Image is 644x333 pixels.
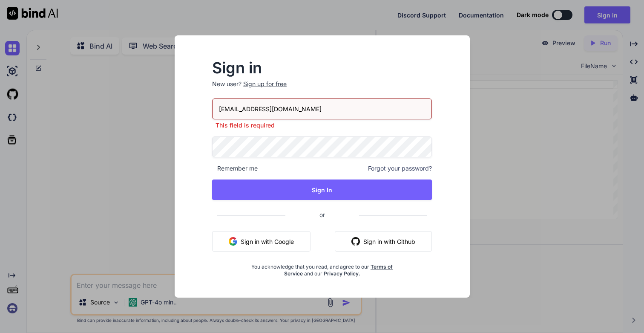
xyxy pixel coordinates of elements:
input: Login or Email [212,98,432,119]
h2: Sign in [212,61,432,75]
button: Sign in with Google [212,231,310,252]
img: github [351,237,360,246]
p: This field is required [212,121,432,130]
button: Sign In [212,180,432,200]
span: Remember me [212,164,258,173]
p: New user? [212,80,432,98]
div: You acknowledge that you read, and agree to our and our [249,258,395,277]
div: Sign up for free [243,80,287,88]
a: Terms of Service [284,264,393,277]
img: google [229,237,237,246]
a: Privacy Policy. [324,270,360,277]
span: or [285,204,359,225]
span: Forgot your password? [368,164,432,173]
button: Sign in with Github [335,231,432,252]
